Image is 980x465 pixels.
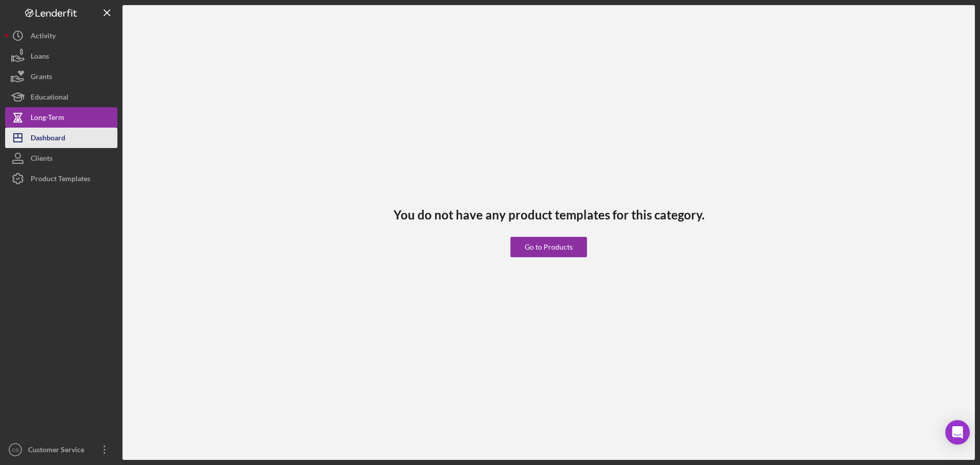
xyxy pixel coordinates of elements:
[12,447,18,453] text: CS
[31,107,64,130] div: Long-Term
[394,208,704,222] h3: You do not have any product templates for this category.
[31,148,53,171] div: Clients
[5,87,117,107] button: Educational
[31,168,90,191] div: Product Templates
[31,26,56,48] div: Activity
[5,46,117,66] button: Loans
[945,420,970,445] div: Open Intercom Messenger
[5,128,117,148] button: Dashboard
[31,128,65,151] div: Dashboard
[31,66,52,89] div: Grants
[5,148,117,168] button: Clients
[525,237,573,257] div: Go to Products
[5,107,117,128] button: Long-Term
[510,222,587,257] a: Go to Products
[5,439,117,460] button: CSCustomer Service
[5,26,117,46] button: Activity
[5,168,117,189] button: Product Templates
[510,237,587,257] button: Go to Products
[26,439,92,462] div: Customer Service
[31,46,49,69] div: Loans
[5,66,117,87] button: Grants
[31,87,68,110] div: Educational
